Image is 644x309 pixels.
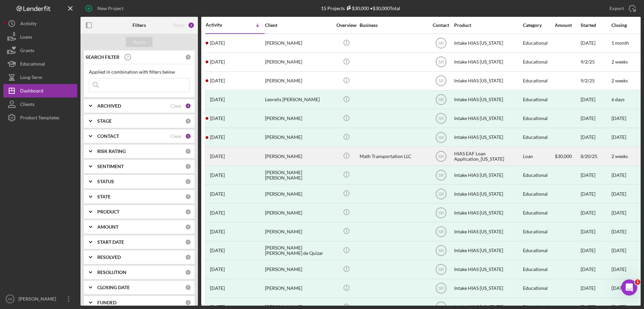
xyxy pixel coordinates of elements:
time: [DATE] [611,115,626,121]
div: [PERSON_NAME] [265,261,332,278]
a: Activity [3,17,77,30]
button: Clients [3,98,77,111]
div: $30,000 [345,5,369,11]
span: $30,000 [555,153,572,159]
div: Clients [20,98,35,113]
div: Contact [428,23,453,28]
div: Educational [523,91,554,109]
div: Educational [523,72,554,90]
text: SR [438,192,444,196]
a: Loans [3,30,77,44]
div: Clear [170,103,182,109]
time: 2025-08-15 15:45 [210,134,225,140]
div: Product Templates [20,111,59,126]
div: Leorelis [PERSON_NAME] [265,91,332,109]
text: SR [438,230,444,234]
div: HIAS EAF Loan Application_[US_STATE] [454,147,521,165]
b: RESOLUTION [97,270,126,275]
div: [PERSON_NAME] [265,128,332,146]
time: 2025-04-25 15:34 [210,285,225,291]
div: Grants [20,44,34,59]
div: 0 [185,209,191,215]
div: Intake HIAS [US_STATE] [454,72,521,90]
div: Intake HIAS [US_STATE] [454,91,521,109]
div: Intake HIAS [US_STATE] [454,223,521,240]
div: Product [454,23,521,28]
button: Educational [3,57,77,71]
div: [PERSON_NAME] [265,53,332,71]
b: CONTACT [97,133,119,139]
time: [DATE] [611,266,626,272]
time: [DATE] [611,210,626,216]
time: 2025-08-25 15:30 [210,97,225,102]
div: 0 [185,224,191,230]
div: [PERSON_NAME] [265,72,332,90]
div: [DATE] [581,166,611,184]
div: Intake HIAS [US_STATE] [454,34,521,52]
div: [PERSON_NAME] [265,34,332,52]
div: 1 [185,103,191,109]
button: Dashboard [3,84,77,98]
div: Intake HIAS [US_STATE] [454,204,521,222]
div: Educational [523,242,554,260]
div: Overview [334,23,359,28]
div: [PERSON_NAME] [265,204,332,222]
div: Intake HIAS [US_STATE] [454,185,521,203]
time: [DATE] [611,134,626,140]
div: Educational [523,166,554,184]
div: [DATE] [581,110,611,127]
div: Intake HIAS [US_STATE] [454,242,521,260]
div: 0 [185,239,191,245]
div: [DATE] [581,128,611,146]
div: Started [581,23,611,28]
div: 0 [185,148,191,154]
div: Educational [523,279,554,297]
text: SR [438,79,444,83]
time: 2025-05-22 23:37 [210,248,225,253]
div: 0 [185,300,191,306]
text: SR [438,267,444,272]
div: [DATE] [581,34,611,52]
b: SENTIMENT [97,164,124,169]
div: Export [609,2,624,15]
div: Intake HIAS [US_STATE] [454,128,521,146]
div: [PERSON_NAME] [PERSON_NAME] de Quizar [265,242,332,260]
time: 2025-06-23 15:26 [210,210,225,216]
div: 0 [185,118,191,124]
button: Grants [3,44,77,57]
div: Intake HIAS [US_STATE] [454,110,521,127]
button: SR[PERSON_NAME] [3,292,77,306]
time: [DATE] [611,172,626,178]
button: Long-Term [3,71,77,84]
time: 2025-07-10 22:21 [210,191,225,197]
div: Activity [20,17,37,32]
div: 0 [185,284,191,291]
iframe: Intercom live chat [621,279,637,296]
button: New Project [80,2,130,15]
div: [PERSON_NAME] [PERSON_NAME] [265,166,332,184]
b: RISK RATING [97,149,126,154]
text: SR [438,41,444,46]
div: 15 Projects • $30,000 Total [321,5,400,11]
div: Educational [523,261,554,278]
div: [PERSON_NAME] [265,223,332,240]
div: Client [265,23,332,28]
div: Apply [133,37,146,47]
div: Educational [523,53,554,71]
div: Applied in combination with filters below [89,69,190,75]
div: 9/2/25 [581,53,611,71]
div: Educational [523,185,554,203]
div: Intake HIAS [US_STATE] [454,261,521,278]
time: 1 month [611,40,629,46]
b: ARCHIVED [97,103,121,109]
b: CLOSING DATE [97,285,130,290]
time: [DATE] [611,247,626,253]
div: Math Transportation LLC [360,147,427,165]
div: Intake HIAS [US_STATE] [454,279,521,297]
button: Apply [126,37,153,47]
div: [DATE] [581,223,611,240]
div: [DATE] [581,91,611,109]
span: 1 [635,279,640,285]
